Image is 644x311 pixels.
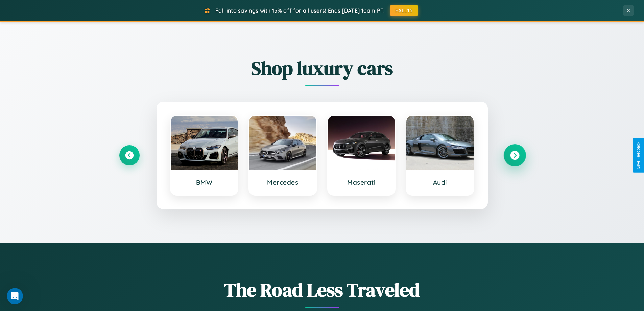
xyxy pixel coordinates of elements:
[7,288,23,304] iframe: Intercom live chat
[636,142,641,169] div: Give Feedback
[215,7,385,14] span: Fall into savings with 15% off for all users! Ends [DATE] 10am PT.
[413,178,467,186] h3: Audi
[119,277,525,303] h1: The Road Less Traveled
[335,178,388,186] h3: Maserati
[119,55,525,81] h2: Shop luxury cars
[390,5,418,16] button: FALL15
[177,178,231,186] h3: BMW
[256,178,310,186] h3: Mercedes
